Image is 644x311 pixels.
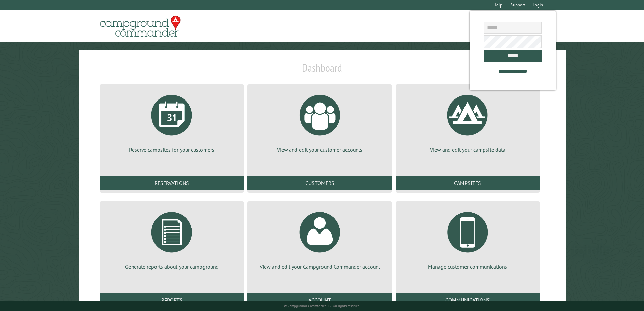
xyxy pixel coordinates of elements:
[100,293,244,307] a: Reports
[256,207,384,270] a: View and edit your Campground Commander account
[256,263,384,270] p: View and edit your Campground Commander account
[404,207,532,270] a: Manage customer communications
[100,176,244,190] a: Reservations
[108,263,236,270] p: Generate reports about your campground
[247,293,392,307] a: Account
[404,146,532,153] p: View and edit your campsite data
[98,61,546,80] h1: Dashboard
[284,304,360,308] small: © Campground Commander LLC. All rights reserved.
[108,90,236,153] a: Reserve campsites for your customers
[247,176,392,190] a: Customers
[256,90,384,153] a: View and edit your customer accounts
[404,90,532,153] a: View and edit your campsite data
[256,146,384,153] p: View and edit your customer accounts
[404,263,532,270] p: Manage customer communications
[396,176,540,190] a: Campsites
[98,13,183,40] img: Campground Commander
[108,207,236,270] a: Generate reports about your campground
[396,293,540,307] a: Communications
[108,146,236,153] p: Reserve campsites for your customers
